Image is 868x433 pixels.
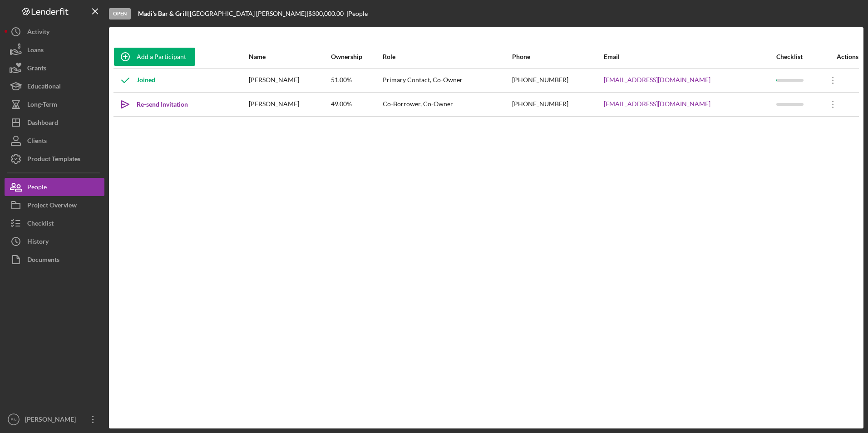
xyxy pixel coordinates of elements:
[27,150,80,170] div: Product Templates
[27,23,49,43] div: Activity
[331,69,382,92] div: 51.00%
[346,10,368,17] div: | People
[137,48,186,66] div: Add a Participant
[5,113,104,132] button: Dashboard
[308,10,346,17] div: $300,000.00
[10,417,16,422] text: EN
[383,53,511,60] div: Role
[114,48,195,66] button: Add a Participant
[27,113,58,134] div: Dashboard
[604,53,775,60] div: Email
[5,196,104,214] button: Project Overview
[5,251,104,269] button: Documents
[27,59,46,79] div: Grants
[5,410,104,428] button: EN[PERSON_NAME]
[5,95,104,113] button: Long-Term
[27,251,59,271] div: Documents
[776,53,820,60] div: Checklist
[383,69,511,92] div: Primary Contact, Co-Owner
[190,10,308,17] div: [GEOGRAPHIC_DATA] [PERSON_NAME] |
[114,69,155,92] div: Joined
[331,53,382,60] div: Ownership
[27,95,57,116] div: Long-Term
[137,95,188,113] div: Re-send Invitation
[27,214,54,235] div: Checklist
[138,10,188,17] b: Madi's Bar & Grill
[604,100,710,108] a: [EMAIL_ADDRESS][DOMAIN_NAME]
[5,77,104,95] button: Educational
[5,23,104,41] button: Activity
[23,410,82,431] div: [PERSON_NAME]
[27,232,49,253] div: History
[27,196,77,216] div: Project Overview
[109,8,131,20] div: Open
[5,232,104,251] button: History
[249,53,330,60] div: Name
[5,41,104,59] button: Loans
[5,150,104,168] button: Product Templates
[383,93,511,116] div: Co-Borrower, Co-Owner
[331,93,382,116] div: 49.00%
[5,132,104,150] button: Clients
[822,53,858,60] div: Actions
[5,214,104,232] button: Checklist
[512,53,603,60] div: Phone
[27,41,44,61] div: Loans
[138,10,190,17] div: |
[249,69,330,92] div: [PERSON_NAME]
[249,93,330,116] div: [PERSON_NAME]
[27,178,47,198] div: People
[5,59,104,77] button: Grants
[27,77,61,98] div: Educational
[512,93,603,116] div: [PHONE_NUMBER]
[604,76,710,84] a: [EMAIL_ADDRESS][DOMAIN_NAME]
[27,132,47,152] div: Clients
[837,393,859,415] iframe: Intercom live chat
[5,178,104,196] button: People
[114,95,197,113] button: Re-send Invitation
[512,69,603,92] div: [PHONE_NUMBER]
